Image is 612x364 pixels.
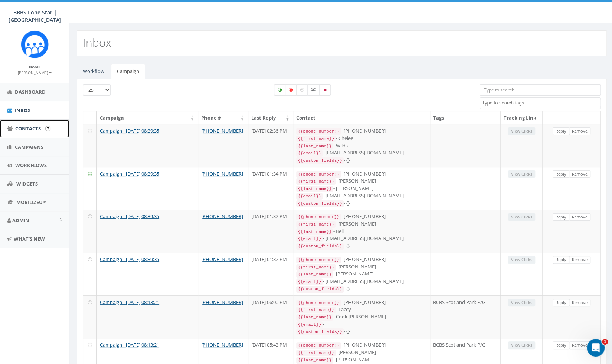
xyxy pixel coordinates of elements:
[29,64,40,69] small: Name
[201,170,243,177] a: [PHONE_NUMBER]
[296,135,427,142] div: - Chelee
[569,170,590,178] a: Remove
[296,242,427,250] div: - {}
[296,328,343,335] code: {{custom_fields}}
[296,264,336,271] code: {{first_name}}
[18,69,52,76] a: [PERSON_NAME]
[296,236,323,242] code: {{email}}
[296,328,427,335] div: - {}
[296,228,333,235] code: {{last_name}}
[15,162,47,168] span: Workflows
[553,341,569,349] a: Reply
[296,357,333,364] code: {{last_name}}
[296,170,427,178] div: - [PHONE_NUMBER]
[296,314,333,321] code: {{last_name}}
[296,185,427,192] div: - [PERSON_NAME]
[274,84,286,96] label: Positive
[285,84,297,96] label: Negative
[553,299,569,307] a: Reply
[293,111,430,124] th: Contact
[296,143,333,150] code: {{last_name}}
[296,235,427,242] div: - [EMAIL_ADDRESS][DOMAIN_NAME]
[430,111,501,124] th: Tags
[430,295,501,338] td: BCBS Scotland Park P/G
[296,186,333,192] code: {{last_name}}
[296,221,336,228] code: {{first_name}}
[12,217,29,224] span: Admin
[296,84,308,96] label: Neutral
[602,339,608,345] span: 1
[296,321,427,328] div: -
[296,342,341,349] code: {{phone_number}}
[296,149,427,157] div: - [EMAIL_ADDRESS][DOMAIN_NAME]
[296,270,427,278] div: - [PERSON_NAME]
[482,100,600,106] textarea: Search
[296,306,427,313] div: - Lacey
[100,213,159,220] a: Campaign - [DATE] 08:39:35
[553,170,569,178] a: Reply
[248,124,293,167] td: [DATE] 02:36 PM
[100,256,159,263] a: Campaign - [DATE] 08:39:35
[296,157,343,164] code: {{custom_fields}}
[201,299,243,305] a: [PHONE_NUMBER]
[45,126,50,131] input: Submit
[569,256,590,264] a: Remove
[296,127,427,135] div: - [PHONE_NUMBER]
[569,127,590,135] a: Remove
[296,178,336,185] code: {{first_name}}
[296,341,427,349] div: - [PHONE_NUMBER]
[248,111,293,124] th: Last Reply: activate to sort column ascending
[296,299,427,306] div: - [PHONE_NUMBER]
[16,180,38,187] span: Widgets
[9,9,61,23] span: BBBS Lone Star | [GEOGRAPHIC_DATA]
[198,111,248,124] th: Phone #: activate to sort column ascending
[296,285,427,293] div: - {}
[296,150,323,157] code: {{email}}
[77,64,110,79] a: Workflow
[296,256,427,263] div: - [PHONE_NUMBER]
[501,111,543,124] th: Tracking Link
[16,199,46,206] span: MobilizeU™
[296,177,427,185] div: - [PERSON_NAME]
[14,236,45,242] span: What's New
[201,256,243,263] a: [PHONE_NUMBER]
[100,341,159,348] a: Campaign - [DATE] 08:13:21
[201,127,243,134] a: [PHONE_NUMBER]
[248,167,293,210] td: [DATE] 01:34 PM
[201,213,243,220] a: [PHONE_NUMBER]
[296,356,427,364] div: - [PERSON_NAME]
[248,253,293,295] td: [DATE] 01:32 PM
[553,127,569,135] a: Reply
[296,350,336,356] code: {{first_name}}
[296,263,427,271] div: - [PERSON_NAME]
[100,299,159,305] a: Campaign - [DATE] 08:13:21
[83,36,111,49] h2: Inbox
[100,170,159,177] a: Campaign - [DATE] 08:39:35
[296,220,427,228] div: - [PERSON_NAME]
[296,349,427,356] div: - [PERSON_NAME]
[569,299,590,307] a: Remove
[296,192,427,200] div: - [EMAIL_ADDRESS][DOMAIN_NAME]
[296,286,343,293] code: {{custom_fields}}
[296,271,333,278] code: {{last_name}}
[111,64,145,79] a: Campaign
[248,295,293,338] td: [DATE] 06:00 PM
[296,278,427,285] div: - [EMAIL_ADDRESS][DOMAIN_NAME]
[18,70,52,75] small: [PERSON_NAME]
[296,213,427,220] div: - [PHONE_NUMBER]
[296,157,427,164] div: - {}
[21,30,49,58] img: Rally_Corp_Icon_1.png
[569,341,590,349] a: Remove
[296,142,427,150] div: - Wilds
[307,84,320,96] label: Mixed
[587,339,605,357] iframe: Intercom live chat
[296,243,343,250] code: {{custom_fields}}
[296,307,336,313] code: {{first_name}}
[296,128,341,135] code: {{phone_number}}
[296,228,427,235] div: - Bell
[97,111,198,124] th: Campaign: activate to sort column ascending
[248,210,293,253] td: [DATE] 01:32 PM
[569,213,590,221] a: Remove
[296,313,427,321] div: - Cook [PERSON_NAME]
[296,257,341,263] code: {{phone_number}}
